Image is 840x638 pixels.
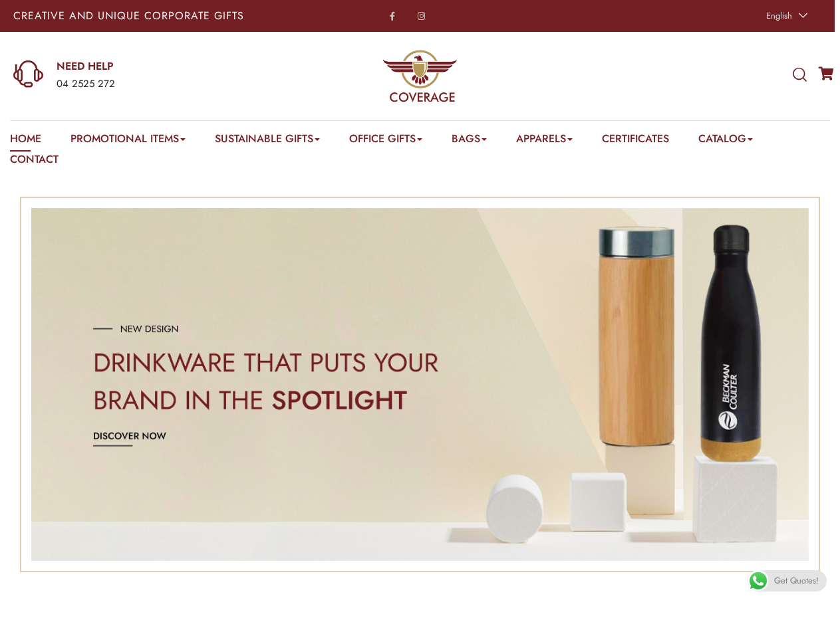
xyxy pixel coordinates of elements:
span: English [766,9,792,22]
a: English [760,7,811,25]
img: 1 [31,208,809,562]
a: Office Gifts [349,131,422,152]
div: Image Carousel [31,208,809,562]
p: Creative and Unique Corporate Gifts [13,11,329,21]
a: Contact [10,152,59,172]
a: Sustainable Gifts [215,131,320,152]
a: Promotional Items [70,131,186,152]
div: 04 2525 272 [57,76,273,93]
a: Certificates [602,131,669,152]
a: Bags [452,131,487,152]
a: Catalog [698,131,753,152]
a: Home [10,131,41,152]
span: Get Quotes! [774,570,819,591]
a: NEED HELP [57,59,273,74]
a: Apparels [516,131,573,152]
div: 1 / 3 [31,208,809,562]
